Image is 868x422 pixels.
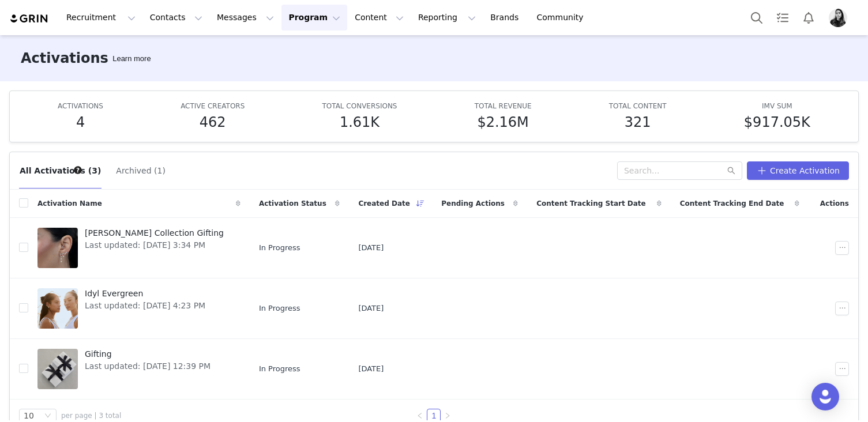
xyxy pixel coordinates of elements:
[143,5,209,31] button: Contacts
[809,191,858,216] div: Actions
[427,409,440,422] a: 1
[770,5,795,31] a: Tasks
[744,112,810,133] h5: $917.05K
[259,363,300,375] span: In Progress
[822,9,859,27] button: Profile
[259,198,326,209] span: Activation Status
[85,227,224,239] span: [PERSON_NAME] Collection Gifting
[281,5,347,31] button: Program
[744,5,769,31] button: Search
[340,112,379,133] h5: 1.61K
[811,383,839,410] div: Open Intercom Messenger
[322,102,397,110] span: TOTAL CONVERSIONS
[115,161,166,180] button: Archived (1)
[475,102,532,110] span: TOTAL REVENUE
[727,167,735,175] i: icon: search
[762,102,792,110] span: IMV SUM
[411,5,483,31] button: Reporting
[21,48,108,69] h3: Activations
[259,303,300,314] span: In Progress
[37,346,241,392] a: GiftingLast updated: [DATE] 12:39 PM
[181,102,245,110] span: ACTIVE CREATORS
[59,5,142,31] button: Recruitment
[348,5,411,31] button: Content
[37,198,102,209] span: Activation Name
[210,5,281,31] button: Messages
[37,285,241,331] a: Idyl EvergreenLast updated: [DATE] 4:23 PM
[747,161,849,180] button: Create Activation
[9,13,50,24] img: grin logo
[680,198,784,209] span: Content Tracking End Date
[19,161,102,180] button: All Activations (3)
[110,53,153,65] div: Tooltip anchor
[829,9,847,27] img: 3988666f-b618-4335-b92d-0222703392cd.jpg
[625,112,651,133] h5: 321
[358,363,384,375] span: [DATE]
[358,303,384,314] span: [DATE]
[61,410,121,421] span: per page | 3 total
[617,161,742,180] input: Search...
[259,242,300,254] span: In Progress
[85,360,211,372] span: Last updated: [DATE] 12:39 PM
[530,5,596,31] a: Community
[441,198,505,209] span: Pending Actions
[444,412,451,419] i: icon: right
[44,412,51,420] i: icon: down
[85,239,224,251] span: Last updated: [DATE] 3:34 PM
[58,102,103,110] span: ACTIVATIONS
[796,5,821,31] button: Notifications
[477,112,528,133] h5: $2.16M
[85,348,211,360] span: Gifting
[85,300,205,312] span: Last updated: [DATE] 4:23 PM
[609,102,667,110] span: TOTAL CONTENT
[76,112,85,133] h5: 4
[358,242,384,254] span: [DATE]
[85,288,205,300] span: Idyl Evergreen
[73,165,83,175] div: Tooltip anchor
[483,5,529,31] a: Brands
[536,198,646,209] span: Content Tracking Start Date
[200,112,226,133] h5: 462
[358,198,410,209] span: Created Date
[37,225,241,271] a: [PERSON_NAME] Collection GiftingLast updated: [DATE] 3:34 PM
[416,412,423,419] i: icon: left
[24,409,34,422] div: 10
